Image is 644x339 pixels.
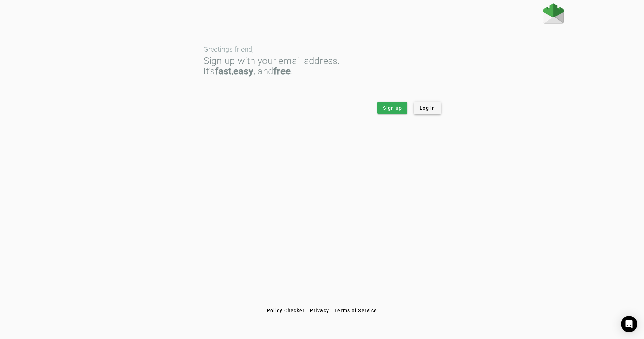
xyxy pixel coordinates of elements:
[307,304,332,317] button: Privacy
[543,3,564,24] img: Fraudmarc Logo
[264,304,308,317] button: Policy Checker
[334,308,377,313] span: Terms of Service
[215,65,232,77] strong: fast
[267,308,305,313] span: Policy Checker
[621,316,637,332] div: Open Intercom Messenger
[203,56,441,76] div: Sign up with your email address. It’s , , and .
[233,65,253,77] strong: easy
[377,102,407,114] button: Sign up
[414,102,441,114] button: Log in
[383,105,402,111] span: Sign up
[273,65,291,77] strong: free
[419,105,435,111] span: Log in
[332,304,380,317] button: Terms of Service
[203,46,441,53] div: Greetings friend,
[310,308,329,313] span: Privacy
